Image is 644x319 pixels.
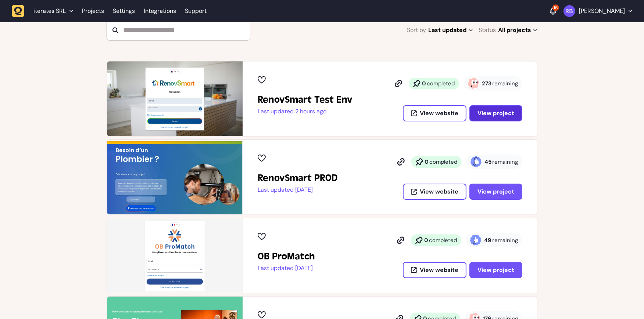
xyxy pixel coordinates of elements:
h2: OB ProMatch [258,251,315,262]
button: View website [403,184,466,200]
span: completed [427,80,455,87]
strong: 0 [422,80,426,87]
span: Last updated [428,25,473,35]
span: iterates SRL [33,7,66,15]
span: completed [429,158,457,166]
button: View project [469,105,522,121]
a: Integrations [144,4,176,18]
strong: 45 [484,158,491,166]
strong: 0 [424,237,428,244]
a: Support [185,7,207,15]
button: View website [403,105,466,121]
button: [PERSON_NAME] [563,5,632,17]
img: RenovSmart PROD [107,140,243,215]
strong: 273 [482,80,491,87]
span: View website [420,267,458,273]
p: Last updated 2 hours ago [258,108,353,115]
div: 16 [552,4,559,11]
button: View website [403,262,466,278]
h2: RenovSmart PROD [258,172,337,184]
p: Last updated [DATE] [258,265,315,272]
span: View project [477,188,514,195]
a: Settings [113,4,135,18]
span: remaining [492,158,518,166]
span: remaining [492,237,518,244]
a: Projects [82,4,104,18]
span: Sort by [407,25,426,35]
button: View project [469,184,522,200]
span: View website [420,189,458,195]
h2: RenovSmart Test Env [258,94,353,106]
span: All projects [498,25,537,35]
strong: 0 [425,158,429,166]
button: View project [469,262,522,278]
span: remaining [492,80,518,87]
button: iterates SRL [12,4,78,18]
span: View website [420,110,458,116]
span: Status [479,25,496,35]
span: View project [477,109,514,117]
img: RenovSmart Test Env [107,61,243,136]
p: [PERSON_NAME] [579,7,625,15]
span: View project [477,266,514,274]
span: completed [429,237,457,244]
img: OB ProMatch [107,218,243,293]
strong: 49 [484,237,491,244]
img: Rodolphe Balay [563,5,575,17]
p: Last updated [DATE] [258,186,337,194]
